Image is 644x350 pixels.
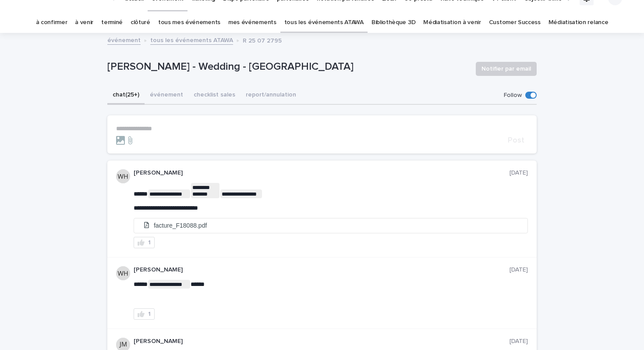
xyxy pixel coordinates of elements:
a: à confirmer [36,12,67,33]
a: tous les événements ATAWA [284,12,364,33]
a: Médiatisation relance [548,12,609,33]
div: 1 [148,311,151,317]
button: 1 [134,308,155,320]
p: [DATE] [510,169,528,177]
a: à venir [75,12,93,33]
a: tous les événements ATAWA [150,35,233,45]
a: événement [107,35,141,45]
a: Médiatisation à venir [423,12,481,33]
button: Notifier par email [476,62,537,76]
li: facture_F18088.pdf [134,218,527,233]
a: tous mes événements [158,12,220,33]
div: 1 [148,239,151,246]
a: clôturé [131,12,150,33]
button: événement [145,86,188,105]
a: mes événements [228,12,276,33]
p: [PERSON_NAME] [134,169,510,177]
p: R 25 07 2795 [243,35,282,45]
p: [PERSON_NAME] [134,266,510,274]
span: Post [508,136,524,144]
button: 1 [134,237,155,248]
button: chat (25+) [107,86,145,105]
p: [DATE] [510,338,528,345]
a: Bibliothèque 3D [372,12,415,33]
p: [PERSON_NAME] [134,338,510,345]
button: report/annulation [241,86,301,105]
span: Notifier par email [481,64,531,73]
a: terminé [101,12,123,33]
p: [DATE] [510,266,528,274]
p: [PERSON_NAME] - Wedding - [GEOGRAPHIC_DATA] [107,61,469,73]
p: Follow [504,92,522,99]
a: Customer Success [489,12,541,33]
button: Post [504,136,528,144]
button: checklist sales [188,86,241,105]
a: facture_F18088.pdf [134,218,527,233]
